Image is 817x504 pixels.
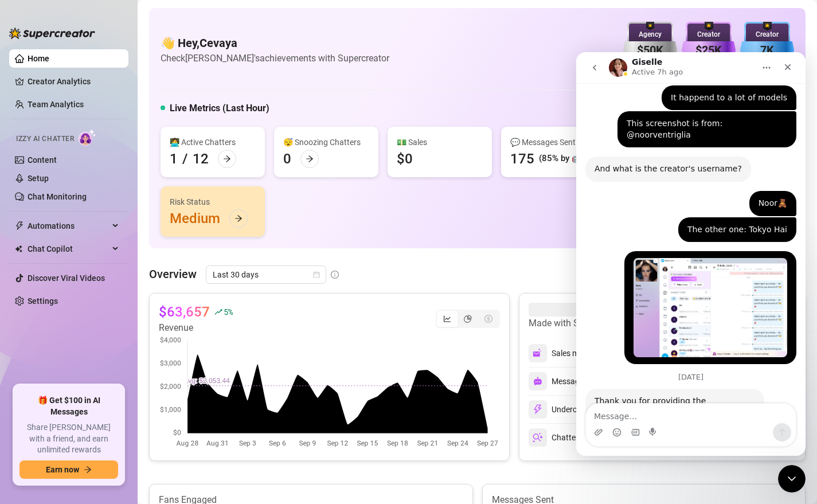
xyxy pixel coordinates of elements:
[533,348,543,358] img: svg%3e
[214,308,222,316] span: rise
[170,196,256,208] div: Risk Status
[213,266,319,283] span: Last 30 days
[10,351,220,371] textarea: Message…
[73,376,82,385] button: Start recording
[464,315,472,323] span: pie-chart
[19,395,118,417] span: 🎁 Get $100 in AI Messages
[161,35,389,51] h4: 👋 Hey, Cevaya
[533,377,542,386] img: svg%3e
[197,371,215,389] button: Send a message…
[740,29,794,40] div: Creator
[539,152,585,166] div: (85% by 🤖)
[28,54,49,63] a: Home
[54,376,64,385] button: Gif picker
[510,136,596,149] div: 💬 Messages Sent
[778,465,806,493] iframe: Intercom live chat
[170,136,256,149] div: 👩‍💻 Active Chatters
[740,41,794,59] div: 7K
[28,72,119,91] a: Creator Analytics
[79,129,96,146] img: AI Chatter
[484,315,492,323] span: dollar-circle
[170,150,178,168] div: 1
[28,155,57,165] a: Content
[623,29,677,40] div: Agency
[9,337,220,409] div: Giselle says…
[510,150,534,168] div: 175
[28,192,87,201] a: Chat Monitoring
[149,265,197,283] article: Overview
[84,466,92,474] span: arrow-right
[682,41,736,59] div: $25K
[397,136,483,149] div: 💵 Sales
[28,100,84,109] a: Team Analytics
[161,51,389,65] article: Check [PERSON_NAME]'s achievements with Supercreator
[28,240,109,258] span: Chat Copilot
[576,52,806,456] iframe: Intercom live chat
[306,155,314,163] span: arrow-right
[283,136,369,149] div: 😴 Snoozing Chatters
[28,174,49,183] a: Setup
[224,306,232,317] span: 5 %
[28,217,109,235] span: Automations
[313,271,320,278] span: calendar
[552,347,684,360] div: Sales made with AI & Automations
[283,150,291,168] div: 0
[28,274,105,283] a: Discover Viral Videos
[9,28,95,39] img: logo-BBDzfeDw.svg
[159,303,210,321] article: $63,657
[623,22,677,79] img: silver-badge-roxG0hHS.svg
[170,101,269,115] h5: Live Metrics (Last Hour)
[682,22,736,79] img: purple-badge-B9DA21FR.svg
[223,155,231,163] span: arrow-right
[529,428,687,447] div: Chatter’s messages and PPVs tracked
[15,245,22,253] img: Chat Copilot
[331,271,339,279] span: info-circle
[46,465,79,474] span: Earn now
[436,310,500,328] div: segmented control
[397,150,413,168] div: $0
[529,372,679,390] div: Messages sent by automations & AI
[19,460,118,479] button: Earn nowarrow-right
[529,317,685,330] article: Made with Superpowers in last 30 days
[740,22,794,79] img: blue-badge-DgoSNQY1.svg
[18,376,27,385] button: Upload attachment
[159,321,232,335] article: Revenue
[18,343,179,377] div: Thank you for providing the information. I’ll review it with my team and get back to you
[623,41,677,59] div: $50K
[529,400,691,419] div: Undercharges Prevented by PriceGuard
[28,296,58,306] a: Settings
[16,134,74,144] span: Izzy AI Chatter
[36,376,45,385] button: Emoji picker
[443,315,451,323] span: line-chart
[15,221,24,230] span: thunderbolt
[193,150,209,168] div: 12
[9,337,188,384] div: Thank you for providing the information. I’ll review it with my team and get back to you
[234,214,243,222] span: arrow-right
[533,404,543,415] img: svg%3e
[682,29,736,40] div: Creator
[533,432,543,443] img: svg%3e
